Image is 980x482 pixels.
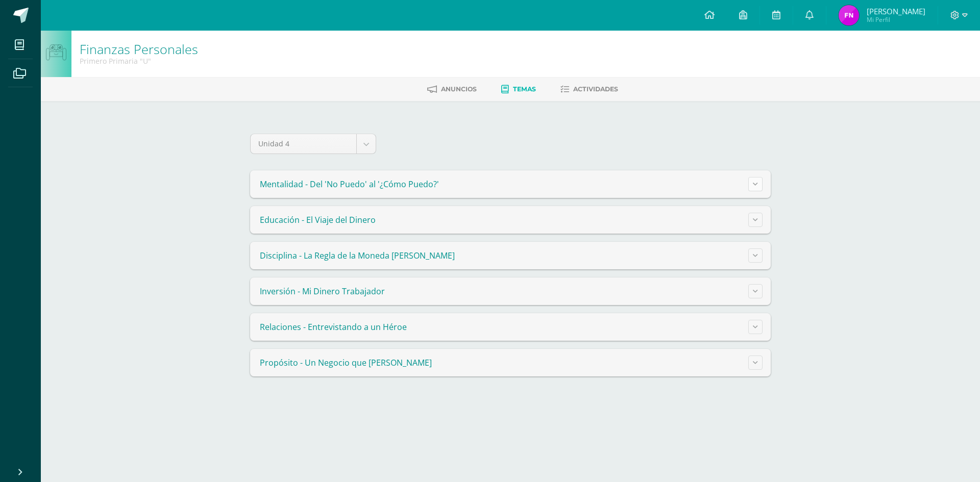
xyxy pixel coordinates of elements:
[441,85,477,93] span: Anuncios
[80,56,198,66] div: Primero Primaria 'U'
[867,15,925,24] span: Mi Perfil
[839,5,859,26] img: 4b914206d56e27c13b343e4d315c9ba0.png
[260,250,455,261] span: Disciplina - La Regla de la Moneda [PERSON_NAME]
[250,277,771,305] summary: Inversión - Mi Dinero Trabajador
[867,6,925,16] span: [PERSON_NAME]
[258,134,349,154] span: Unidad 4
[250,349,771,376] summary: Propósito - Un Negocio que [PERSON_NAME]
[250,313,771,341] summary: Relaciones - Entrevistando a un Héroe
[80,40,198,58] a: Finanzas Personales
[427,81,477,97] a: Anuncios
[573,85,618,93] span: Actividades
[260,286,385,297] span: Inversión - Mi Dinero Trabajador
[260,321,407,333] span: Relaciones - Entrevistando a un Héroe
[250,206,771,234] summary: Educación - El Viaje del Dinero
[250,242,771,269] summary: Disciplina - La Regla de la Moneda [PERSON_NAME]
[560,81,618,97] a: Actividades
[260,357,432,368] span: Propósito - Un Negocio que [PERSON_NAME]
[46,44,66,61] img: bot1.png
[501,81,536,97] a: Temas
[250,170,771,198] summary: Mentalidad - Del 'No Puedo' al '¿Cómo Puedo?'
[513,85,536,93] span: Temas
[80,42,198,56] h1: Finanzas Personales
[251,134,376,154] a: Unidad 4
[260,179,439,190] span: Mentalidad - Del 'No Puedo' al '¿Cómo Puedo?'
[260,214,376,225] span: Educación - El Viaje del Dinero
